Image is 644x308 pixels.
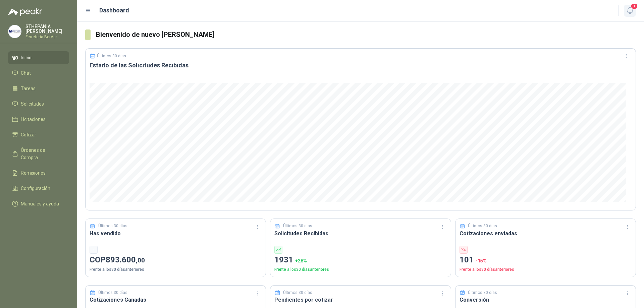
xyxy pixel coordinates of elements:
a: Chat [8,67,69,79]
span: Tareas [21,85,36,92]
a: Manuales y ayuda [8,197,69,210]
p: Últimos 30 días [98,290,127,296]
p: Últimos 30 días [468,290,497,296]
a: Cotizar [8,128,69,141]
img: Logo peakr [8,8,42,16]
p: Últimos 30 días [468,223,497,229]
p: Últimos 30 días [283,223,312,229]
p: Últimos 30 días [97,54,126,58]
span: Órdenes de Compra [21,146,63,161]
span: Inicio [21,54,32,61]
p: 1931 [274,254,446,266]
span: Chat [21,69,31,77]
span: Cotizar [21,131,36,138]
p: COP [90,254,262,266]
h3: Has vendido [90,229,262,238]
h3: Cotizaciones Ganadas [90,296,262,304]
button: 1 [624,5,636,17]
h3: Cotizaciones enviadas [460,229,632,238]
a: Solicitudes [8,98,69,110]
a: Configuración [8,182,69,195]
p: STHEPANIA [PERSON_NAME] [25,24,69,34]
a: Tareas [8,82,69,95]
h3: Estado de las Solicitudes Recibidas [90,61,632,69]
h3: Bienvenido de nuevo [PERSON_NAME] [96,29,636,40]
p: Ferreteria BerVar [25,35,69,39]
span: Licitaciones [21,116,46,123]
div: - [90,246,98,254]
p: Frente a los 30 días anteriores [274,266,446,273]
p: Frente a los 30 días anteriores [460,266,632,273]
img: Company Logo [8,25,21,38]
h1: Dashboard [99,6,129,15]
a: Órdenes de Compra [8,144,69,164]
span: Configuración [21,185,50,192]
p: Últimos 30 días [283,290,312,296]
h3: Pendientes por cotizar [274,296,446,304]
span: Solicitudes [21,100,44,108]
p: Frente a los 30 días anteriores [90,266,262,273]
span: ,00 [136,256,145,264]
span: -15 % [476,258,487,263]
a: Remisiones [8,167,69,179]
h3: Solicitudes Recibidas [274,229,446,238]
a: Inicio [8,51,69,64]
span: Remisiones [21,169,46,177]
span: 1 [631,3,638,9]
span: 893.600 [106,255,145,264]
span: + 28 % [295,258,307,263]
p: 101 [460,254,632,266]
a: Licitaciones [8,113,69,126]
h3: Conversión [460,296,632,304]
p: Últimos 30 días [98,223,127,229]
span: Manuales y ayuda [21,200,59,207]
